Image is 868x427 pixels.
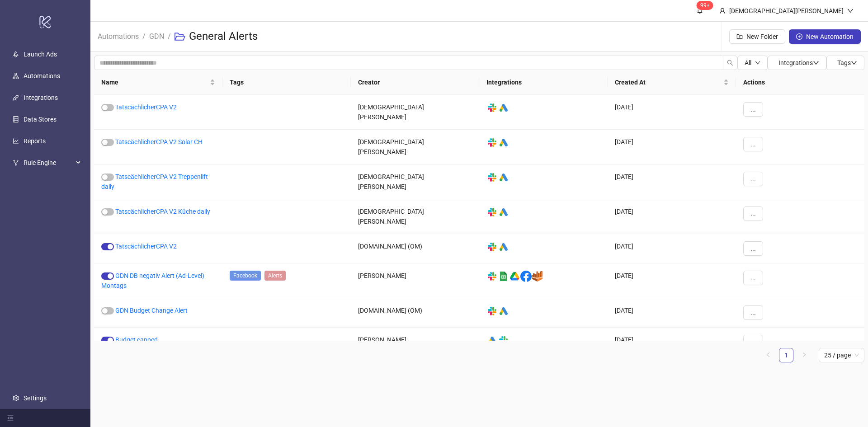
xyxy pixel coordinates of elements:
[750,309,756,316] span: ...
[750,338,756,346] span: ...
[351,130,479,164] div: [DEMOGRAPHIC_DATA][PERSON_NAME]
[743,335,763,349] button: ...
[175,31,185,42] span: folder-open
[608,70,736,95] th: Created At
[837,59,857,66] span: Tags
[96,31,141,41] a: Automations
[743,102,763,117] button: ...
[24,72,60,80] a: Automations
[789,29,861,44] button: New Automation
[7,415,14,421] span: menu-fold
[743,137,763,151] button: ...
[101,173,208,190] a: TatscächlicherCPA V2 Treppenlift daily
[719,8,726,14] span: user
[351,164,479,199] div: [DEMOGRAPHIC_DATA][PERSON_NAME]
[608,263,736,298] div: [DATE]
[115,208,210,215] a: TatscächlicherCPA V2 Küche daily
[746,33,778,40] span: New Folder
[351,263,479,298] div: [PERSON_NAME]
[608,234,736,263] div: [DATE]
[750,274,756,282] span: ...
[189,29,258,44] h3: General Alerts
[851,60,857,66] span: down
[351,95,479,130] div: [DEMOGRAPHIC_DATA][PERSON_NAME]
[806,33,854,40] span: New Automation
[813,60,819,66] span: down
[608,95,736,130] div: [DATE]
[743,305,763,320] button: ...
[24,94,58,101] a: Integrations
[13,160,19,166] span: fork
[222,70,351,95] th: Tags
[750,141,756,148] span: ...
[765,352,771,357] span: left
[779,348,793,362] a: 1
[608,164,736,199] div: [DATE]
[797,348,811,362] li: Next Page
[101,272,204,289] a: GDN DB negativ Alert (Ad-Level) Montags
[727,60,733,66] span: search
[768,56,826,70] button: Integrationsdown
[101,77,208,87] span: Name
[736,33,743,40] span: folder-add
[726,6,847,16] div: [DEMOGRAPHIC_DATA][PERSON_NAME]
[115,138,203,145] a: TatscächlicherCPA V2 Solar CH
[824,348,859,362] span: 25 / page
[115,307,188,314] a: GDN Budget Change Alert
[147,31,166,41] a: GDN
[608,199,736,234] div: [DATE]
[608,298,736,328] div: [DATE]
[778,59,819,66] span: Integrations
[479,70,608,95] th: Integrations
[264,271,286,281] span: Alerts
[608,328,736,357] div: [DATE]
[142,22,146,51] li: /
[351,234,479,263] div: [DOMAIN_NAME] (OM)
[819,348,864,362] div: Page Size
[115,243,177,250] a: TatscächlicherCPA V2
[750,175,756,183] span: ...
[802,352,807,357] span: right
[797,348,811,362] button: right
[750,106,756,113] span: ...
[743,241,763,256] button: ...
[745,59,751,66] span: All
[729,29,785,44] button: New Folder
[743,271,763,285] button: ...
[750,210,756,217] span: ...
[351,298,479,328] div: [DOMAIN_NAME] (OM)
[743,206,763,221] button: ...
[608,130,736,164] div: [DATE]
[697,1,713,10] sup: 664
[351,328,479,357] div: [PERSON_NAME]
[24,51,57,58] a: Launch Ads
[24,137,46,145] a: Reports
[736,70,864,95] th: Actions
[761,348,775,362] li: Previous Page
[94,70,222,95] th: Name
[737,56,768,70] button: Alldown
[743,172,763,186] button: ...
[115,103,177,111] a: TatscächlicherCPA V2
[351,70,479,95] th: Creator
[615,77,722,87] span: Created At
[24,116,57,123] a: Data Stores
[115,336,158,343] a: Budget capped
[351,199,479,234] div: [DEMOGRAPHIC_DATA][PERSON_NAME]
[826,56,864,70] button: Tagsdown
[697,7,703,14] span: bell
[796,33,802,40] span: plus-circle
[847,8,854,14] span: down
[750,245,756,252] span: ...
[24,154,73,172] span: Rule Engine
[24,394,47,402] a: Settings
[761,348,775,362] button: left
[755,60,760,66] span: down
[230,271,261,281] span: Facebook
[779,348,793,362] li: 1
[168,22,171,51] li: /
